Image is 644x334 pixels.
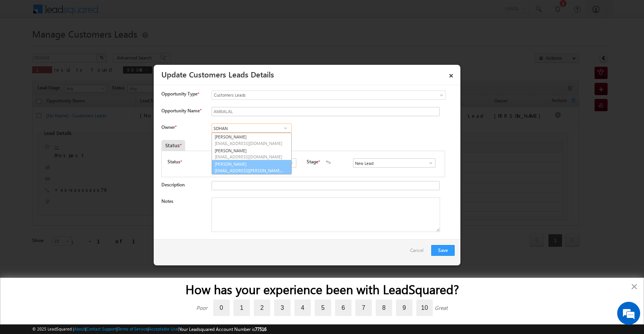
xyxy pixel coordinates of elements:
a: Show All Items [281,124,290,132]
span: Opportunity Type [161,90,197,97]
a: Acceptable Use [149,326,178,331]
label: 9 [396,299,412,316]
span: © 2025 LeadSquared | | | | | [32,326,266,333]
label: 0 [213,299,230,316]
label: Status [168,158,180,165]
input: Type to Search [212,123,292,133]
span: Your Leadsquared Account Number is [179,326,266,332]
label: Notes [161,198,173,204]
a: [PERSON_NAME] [212,133,291,147]
a: Cancel [410,245,427,260]
label: Opportunity Name [161,108,201,114]
span: [EMAIL_ADDRESS][DOMAIN_NAME] [215,140,284,146]
label: Stage [307,158,318,165]
button: Close [631,280,638,293]
input: Type to Search [353,158,435,168]
button: Save [431,245,455,256]
div: Minimize live chat window [126,4,144,22]
label: Owner [161,124,176,130]
a: Show All Items [424,159,434,167]
div: Poor [196,304,207,311]
a: Update Customers Leads Details [161,69,274,79]
a: About [74,326,85,331]
span: Customers Leads [212,92,414,99]
label: 1 [233,299,250,316]
a: × [445,67,458,81]
h2: How has your experience been with LeadSquared? [16,282,628,296]
textarea: Type your message and hit 'Enter' [10,71,140,230]
img: d_60004797649_company_0_60004797649 [13,40,32,50]
em: Start Chat [104,236,139,247]
a: [PERSON_NAME] [212,147,291,161]
label: 2 [254,299,270,316]
label: 3 [274,299,291,316]
label: 7 [355,299,372,316]
label: 10 [416,299,433,316]
label: 8 [376,299,392,316]
a: Show All Items [285,159,294,167]
a: [PERSON_NAME] [212,160,292,174]
div: Chat with us now [40,40,129,50]
span: [EMAIL_ADDRESS][PERSON_NAME][DOMAIN_NAME] [215,168,284,173]
a: Contact Support [86,326,117,331]
label: 4 [294,299,311,316]
a: Terms of Service [118,326,148,331]
label: Description [161,182,185,188]
label: 6 [335,299,352,316]
div: Great [435,304,448,311]
label: 5 [315,299,331,316]
span: 77516 [255,326,266,332]
span: [EMAIL_ADDRESS][DOMAIN_NAME] [215,154,284,160]
div: Status [161,140,185,151]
